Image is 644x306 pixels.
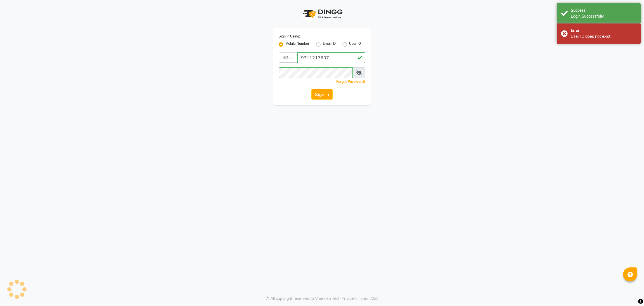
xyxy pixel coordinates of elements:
[571,28,636,34] div: Error
[336,79,365,84] a: Forgot Password?
[300,6,344,22] img: logo1.svg
[621,284,638,300] iframe: chat widget
[571,13,636,19] div: Login Successfully.
[571,8,636,13] div: Success
[279,67,353,78] input: Username
[311,89,333,100] button: Sign In
[323,41,336,48] label: Email ID
[285,41,309,48] label: Mobile Number
[349,41,361,48] label: User ID
[297,52,365,63] input: Username
[571,34,636,39] div: User ID does not exist.
[279,34,300,39] label: Sign In Using:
